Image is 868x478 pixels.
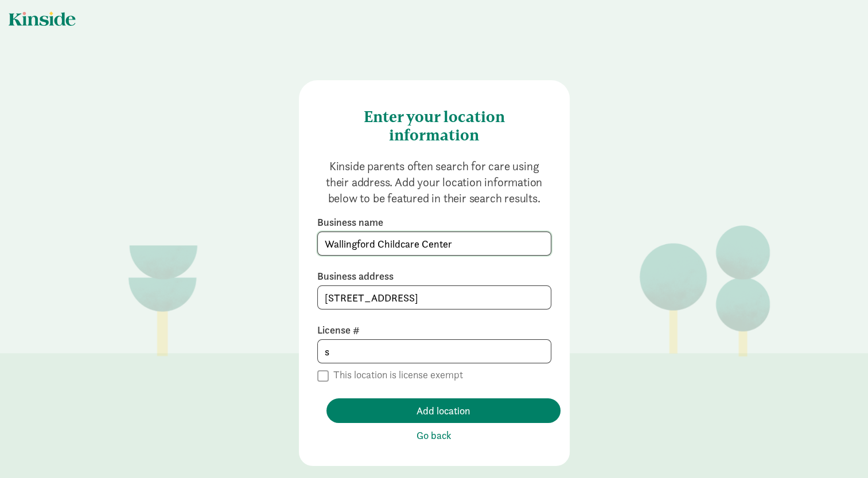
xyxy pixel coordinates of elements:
label: Business address [317,269,551,283]
button: Add location [326,398,560,423]
span: Go back [417,428,451,443]
p: Kinside parents often search for care using their address. Add your location information below to... [317,158,551,206]
label: License # [317,323,551,337]
label: Business name [317,216,551,229]
input: Enter a location [318,286,551,309]
label: This location is license exempt [329,368,463,382]
h4: Enter your location information [317,99,551,144]
span: Add location [417,403,470,418]
button: Go back [317,428,551,443]
iframe: Chat Widget [811,423,868,478]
